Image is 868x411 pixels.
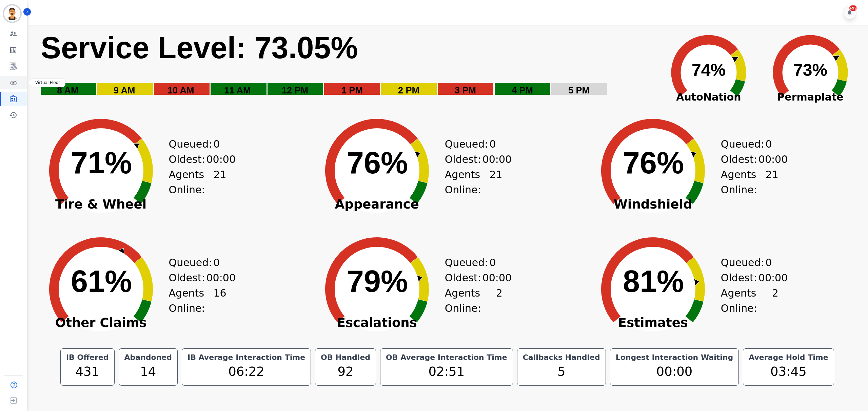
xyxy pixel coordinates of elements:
[568,85,590,95] text: 5 PM
[489,136,496,152] span: 0
[623,264,684,298] text: 81%
[721,167,778,197] div: Agents Online:
[721,152,772,167] div: Oldest:
[309,201,445,208] span: Appearance
[206,152,236,167] span: 00:00
[319,362,372,381] div: 92
[169,285,226,316] div: Agents Online:
[585,320,721,326] span: Estimates
[398,85,419,95] text: 2 PM
[758,270,788,285] span: 00:00
[71,146,132,180] text: 71%
[319,353,372,362] div: OB Handled
[521,353,601,362] div: Callbacks Handled
[347,146,408,180] text: 76%
[585,201,721,208] span: Windshield
[309,320,445,326] span: Escalations
[384,362,509,381] div: 02:51
[123,353,173,362] div: Abandoned
[521,362,601,381] div: 5
[33,201,169,208] span: Tire & Wheel
[614,362,735,381] div: 00:00
[759,89,861,105] span: Permaplate
[123,362,173,381] div: 14
[658,89,759,105] span: AutoNation
[766,136,772,152] span: 0
[747,353,829,362] div: Average Hold Time
[721,285,778,316] div: Agents Online:
[758,152,788,167] span: 00:00
[347,264,408,298] text: 79%
[766,255,772,270] span: 0
[496,285,502,316] span: 2
[186,362,307,381] div: 06:22
[213,255,220,270] span: 0
[213,136,220,152] span: 0
[65,362,110,381] div: 431
[512,85,533,95] text: 4 PM
[169,167,226,197] div: Agents Online:
[489,255,496,270] span: 0
[71,264,132,298] text: 61%
[721,136,772,152] div: Queued:
[482,152,512,167] span: 00:00
[747,362,829,381] div: 03:45
[213,285,226,316] span: 16
[445,285,502,316] div: Agents Online:
[445,136,496,152] div: Queued:
[167,85,194,95] text: 10 AM
[455,85,476,95] text: 3 PM
[114,85,135,95] text: 9 AM
[65,353,110,362] div: IB Offered
[169,270,220,285] div: Oldest:
[793,61,827,80] text: 73%
[445,270,496,285] div: Oldest:
[445,255,496,270] div: Queued:
[41,31,358,65] text: Service Level: 73.05%
[766,167,778,197] span: 21
[169,152,220,167] div: Oldest:
[57,85,79,95] text: 8 AM
[4,5,20,22] img: Bordered avatar
[849,5,857,11] div: +99
[482,270,512,285] span: 00:00
[445,152,496,167] div: Oldest:
[186,353,307,362] div: IB Average Interaction Time
[282,85,308,95] text: 12 PM
[33,320,169,326] span: Other Claims
[623,146,684,180] text: 76%
[721,270,772,285] div: Oldest:
[224,85,251,95] text: 11 AM
[40,29,654,106] svg: Service Level: 0%
[169,136,220,152] div: Queued:
[213,167,226,197] span: 21
[490,167,502,197] span: 21
[445,167,502,197] div: Agents Online:
[206,270,236,285] span: 00:00
[169,255,220,270] div: Queued:
[772,285,778,316] span: 2
[384,353,509,362] div: OB Average Interaction Time
[341,85,363,95] text: 1 PM
[614,353,735,362] div: Longest Interaction Waiting
[692,61,726,80] text: 74%
[721,255,772,270] div: Queued:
